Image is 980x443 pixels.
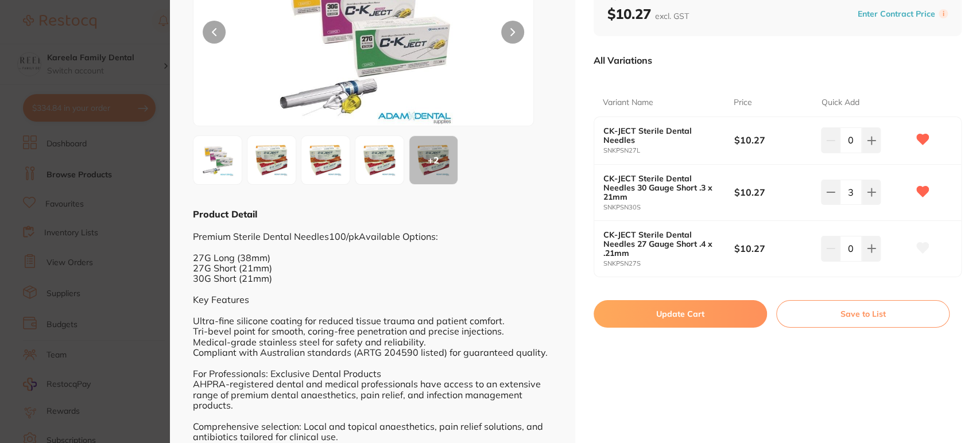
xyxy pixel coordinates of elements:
b: CK-JECT Sterile Dental Needles 27 Gauge Short .4 x .21mm [603,230,721,258]
small: SNKPSN27S [603,260,734,267]
b: CK-JECT Sterile Dental Needles 30 Gauge Short .3 x 21mm [603,174,721,201]
b: $10.27 [734,134,812,146]
button: Update Cart [594,300,767,328]
img: TjMwUy5qcGc [359,139,400,181]
b: CK-JECT Sterile Dental Needles [603,126,721,145]
b: $10.27 [734,186,812,199]
p: Variant Name [603,97,653,108]
button: Save to List [776,300,950,328]
button: +2 [409,135,458,185]
small: SNKPSN27L [603,147,734,154]
small: SNKPSN30S [603,204,734,211]
span: excl. GST [655,11,689,21]
b: $10.27 [734,242,812,255]
img: TjI3Uy5qcGc [305,139,346,181]
img: TjI3TC5qcGc [251,139,292,181]
b: $10.27 [607,5,689,22]
p: All Variations [594,55,652,66]
img: RUNULmpwZw [197,139,238,181]
p: Quick Add [821,97,859,108]
button: Enter Contract Price [854,9,939,20]
b: Product Detail [193,208,257,220]
div: + 2 [409,136,458,184]
p: Price [734,97,752,108]
label: i [939,9,948,18]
